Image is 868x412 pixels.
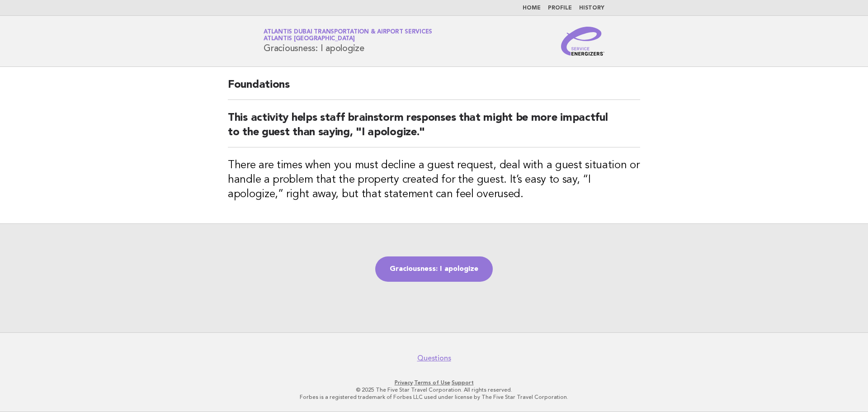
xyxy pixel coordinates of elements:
[157,393,711,401] p: Forbes is a registered trademark of Forbes LLC used under license by The Five Star Travel Corpora...
[452,379,474,386] a: Support
[561,27,604,56] img: Service Energizers
[228,111,640,147] h2: This activity helps staff brainstorm responses that might be more impactful to the guest than say...
[228,158,640,202] h3: There are times when you must decline a guest request, deal with a guest situation or handle a pr...
[579,5,604,11] a: History
[395,379,413,386] a: Privacy
[264,29,432,53] h1: Graciousness: I apologize
[414,379,450,386] a: Terms of Use
[228,78,640,100] h2: Foundations
[375,256,493,282] a: Graciousness: I apologize
[548,5,572,11] a: Profile
[523,5,541,11] a: Home
[157,379,711,386] p: · ·
[417,354,451,363] a: Questions
[264,29,432,42] a: Atlantis Dubai Transportation & Airport ServicesAtlantis [GEOGRAPHIC_DATA]
[157,386,711,393] p: © 2025 The Five Star Travel Corporation. All rights reserved.
[264,36,355,42] span: Atlantis [GEOGRAPHIC_DATA]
